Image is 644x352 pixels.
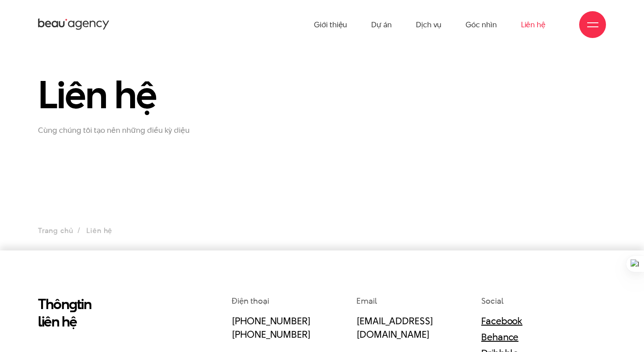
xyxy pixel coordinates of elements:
[38,225,73,236] a: Trang chủ
[481,295,503,306] span: Social
[38,126,218,135] p: Cùng chúng tôi tạo nên những điều kỳ diệu
[38,74,218,115] h1: Liên hệ
[38,295,170,330] h2: Thôn tin liên hệ
[232,295,269,306] span: Điện thoại
[481,314,522,327] a: Facebook
[232,327,310,341] a: [PHONE_NUMBER]
[481,330,518,344] a: Behance
[69,294,77,314] en: g
[356,314,433,341] a: [EMAIL_ADDRESS][DOMAIN_NAME]
[232,314,310,327] a: [PHONE_NUMBER]
[356,295,377,306] span: Email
